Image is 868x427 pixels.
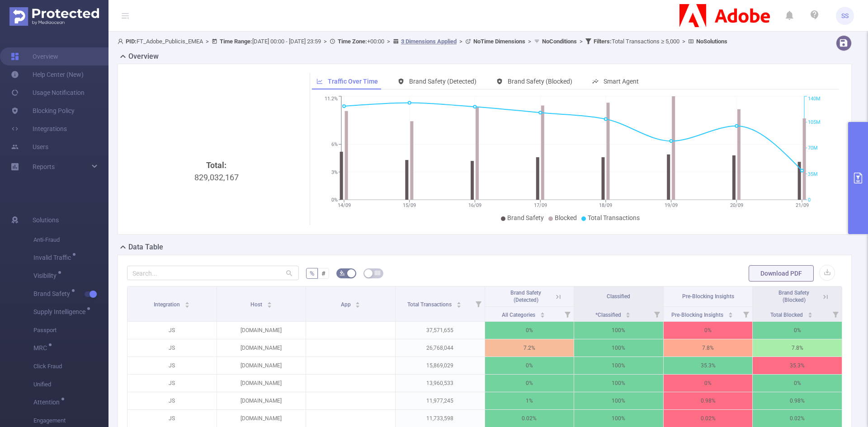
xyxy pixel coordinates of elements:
span: Passport [33,321,108,339]
i: icon: bg-colors [340,270,345,276]
p: [DOMAIN_NAME] [217,375,306,392]
p: [DOMAIN_NAME] [217,410,306,427]
i: icon: caret-down [355,304,360,307]
b: No Time Dimensions [473,38,525,45]
i: icon: caret-up [808,311,813,314]
span: Brand Safety (Detected) [409,78,476,85]
span: Total Transactions ≥ 5,000 [594,38,679,45]
span: > [384,38,393,45]
span: All Categories [502,312,537,318]
p: 0.98% [664,392,753,409]
tspan: 14/09 [337,202,350,208]
span: FT_Adobe_Publicis_EMEA [DATE] 00:00 - [DATE] 23:59 +00:00 [118,38,727,45]
tspan: 17/09 [533,202,547,208]
span: Total Blocked [770,312,804,318]
span: > [525,38,534,45]
i: icon: caret-down [728,314,733,317]
p: 0% [664,322,753,339]
i: icon: caret-up [456,300,461,303]
span: SS [841,7,849,25]
i: Filter menu [561,307,574,321]
span: Attention [33,399,63,405]
tspan: 140M [808,96,821,102]
span: Unified [33,375,108,394]
span: MRC [33,345,50,351]
span: Total Transactions [588,214,640,221]
a: Blocking Policy [11,102,75,120]
span: *Classified [595,312,623,318]
span: Reports [33,163,55,170]
div: 829,032,167 [131,159,302,311]
span: > [321,38,330,45]
i: Filter menu [472,286,485,321]
p: 0% [485,375,574,392]
i: icon: caret-down [456,304,461,307]
p: [DOMAIN_NAME] [217,322,306,339]
p: 100% [574,392,663,409]
p: [DOMAIN_NAME] [217,392,306,409]
p: 37,571,655 [396,322,485,339]
i: icon: caret-down [808,314,813,317]
i: icon: line-chart [316,78,323,84]
a: Usage Notification [11,84,85,102]
i: icon: caret-down [626,314,631,317]
span: Invalid Traffic [33,254,74,261]
span: Brand Safety [33,291,73,297]
p: JS [127,375,217,392]
b: Filters : [594,38,612,45]
span: > [457,38,465,45]
span: Classified [607,293,630,300]
span: Visibility [33,272,60,279]
i: icon: caret-up [540,311,545,314]
input: Search... [127,266,299,280]
i: icon: caret-down [540,314,545,317]
p: 7.8% [664,339,753,357]
a: Overview [11,47,58,66]
p: JS [127,357,217,374]
p: 0% [664,375,753,392]
span: Brand Safety (Blocked) [778,290,809,303]
tspan: 105M [808,119,821,125]
p: 0% [485,322,574,339]
i: Filter menu [829,307,842,321]
p: 7.2% [485,339,574,357]
div: Sort [355,300,360,306]
i: icon: user [118,38,126,44]
span: Smart Agent [604,78,639,85]
span: Brand Safety (Detected) [510,290,541,303]
a: Integrations [11,120,67,138]
span: > [203,38,212,45]
span: Total Transactions [407,301,453,308]
p: 100% [574,410,663,427]
h2: Data Table [128,242,163,253]
tspan: 6% [331,141,338,147]
p: JS [127,322,217,339]
button: Download PDF [749,265,814,282]
tspan: 16/09 [468,202,481,208]
p: 100% [574,357,663,374]
p: 100% [574,339,663,357]
span: Host [250,301,264,308]
img: Protected Media [9,7,99,26]
p: 0% [753,375,842,392]
i: icon: caret-up [355,300,360,303]
h2: Overview [128,51,159,62]
i: Filter menu [740,307,752,321]
p: 0.02% [485,410,574,427]
p: 26,768,044 [396,339,485,357]
div: Sort [728,311,733,316]
p: 15,869,029 [396,357,485,374]
div: Sort [267,300,272,306]
i: icon: caret-up [185,300,190,303]
span: > [679,38,688,45]
span: Brand Safety [507,214,544,221]
span: # [321,270,325,277]
b: Total: [206,160,226,170]
p: [DOMAIN_NAME] [217,339,306,357]
i: Filter menu [651,307,663,321]
tspan: 70M [808,145,818,151]
b: Time Range: [220,38,252,45]
tspan: 0 [808,197,811,203]
p: 0.02% [664,410,753,427]
span: App [341,301,352,308]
